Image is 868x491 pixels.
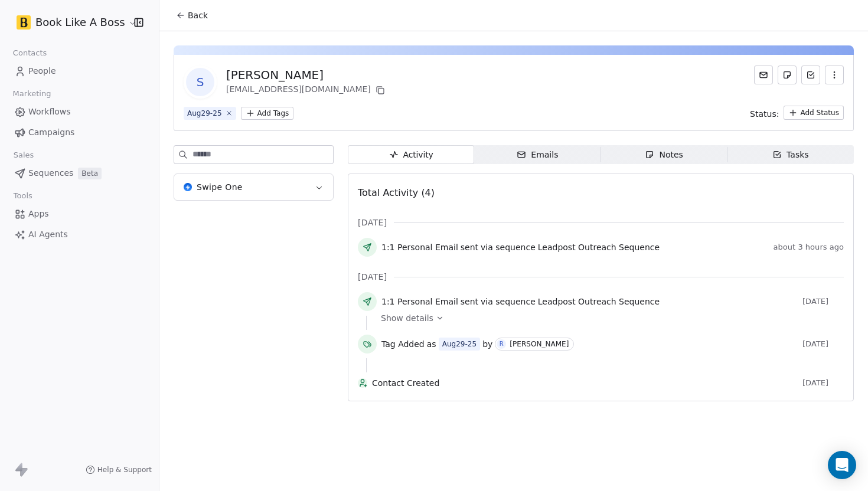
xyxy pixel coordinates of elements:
[9,163,149,183] a: SequencesBeta
[9,123,149,142] a: Campaigns
[8,187,37,205] span: Tools
[169,5,215,26] button: Back
[802,339,844,349] span: [DATE]
[482,338,492,350] span: by
[28,228,68,241] span: AI Agents
[500,339,504,349] div: R
[772,149,809,161] div: Tasks
[381,241,458,253] span: 1:1 Personal Email
[9,61,149,81] a: People
[187,108,222,119] div: Aug29-25
[197,181,243,193] span: Swipe One
[8,44,52,62] span: Contacts
[381,312,433,324] span: Show details
[35,15,125,30] span: Book Like A Boss
[427,338,436,350] span: as
[186,68,214,96] span: S
[174,174,333,200] button: Swipe OneSwipe One
[461,296,478,307] span: sent
[802,297,844,306] span: [DATE]
[358,217,387,228] span: [DATE]
[510,340,569,348] div: [PERSON_NAME]
[28,126,74,139] span: Campaigns
[86,465,152,474] a: Help & Support
[241,107,294,120] button: Add Tags
[28,106,71,118] span: Workflows
[184,183,192,191] img: Swipe One
[828,451,856,479] div: Open Intercom Messenger
[78,168,102,179] span: Beta
[645,149,683,161] div: Notes
[358,187,435,198] span: Total Activity (4)
[481,296,536,307] span: via sequence
[381,312,836,324] a: Show details
[8,85,56,103] span: Marketing
[461,241,478,253] span: sent
[481,241,536,253] span: via sequence
[8,146,39,164] span: Sales
[28,167,73,179] span: Sequences
[97,465,152,474] span: Help & Support
[14,12,126,32] button: Book Like A Boss
[538,296,660,307] span: Leadpost Outreach Sequence
[381,296,458,307] span: 1:1 Personal Email
[381,338,425,350] span: Tag Added
[750,108,779,120] span: Status:
[9,204,149,224] a: Apps
[9,102,149,122] a: Workflows
[226,67,387,83] div: [PERSON_NAME]
[28,65,56,77] span: People
[774,243,844,252] span: about 3 hours ago
[517,149,558,161] div: Emails
[9,225,149,244] a: AI Agents
[784,106,844,120] button: Add Status
[226,83,387,97] div: [EMAIL_ADDRESS][DOMAIN_NAME]
[802,378,844,388] span: [DATE]
[28,208,49,220] span: Apps
[442,339,477,349] div: Aug29-25
[188,9,208,21] span: Back
[358,271,387,283] span: [DATE]
[17,15,31,30] img: in-Profile_black_on_yellow.jpg
[538,241,660,253] span: Leadpost Outreach Sequence
[372,377,798,389] span: Contact Created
